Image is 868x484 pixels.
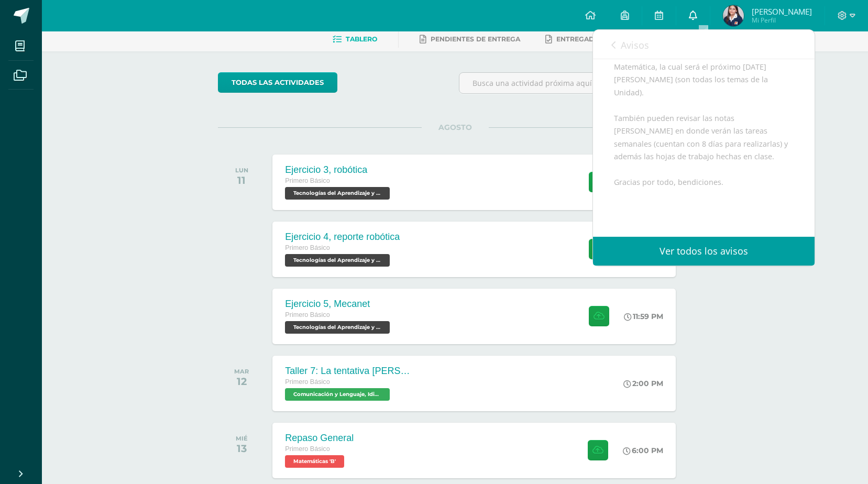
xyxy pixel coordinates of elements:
[285,244,329,251] span: Primero Básico
[285,366,411,377] div: Taller 7: La tentativa [PERSON_NAME]
[459,73,691,93] input: Busca una actividad próxima aquí...
[236,435,248,442] div: MIÉ
[285,299,392,310] div: Ejercicio 5, Mecanet
[593,237,815,266] a: Ver todos los avisos
[752,16,812,25] span: Mi Perfil
[285,433,354,444] div: Repaso General
[723,5,744,26] img: 45dd943cc655ac20e343159536153d69.png
[285,254,390,267] span: Tecnologías del Aprendizaje y la Comunicación 'B'
[236,442,248,455] div: 13
[623,446,663,455] div: 6:00 PM
[422,123,489,132] span: AGOSTO
[624,312,663,321] div: 11:59 PM
[234,368,249,375] div: MAR
[420,31,520,48] a: Pendientes de entrega
[285,378,329,386] span: Primero Básico
[285,164,392,175] div: Ejercicio 3, robótica
[285,321,390,334] span: Tecnologías del Aprendizaje y la Comunicación 'B'
[234,375,249,388] div: 12
[285,455,344,468] span: Matemáticas 'B'
[285,187,390,200] span: Tecnologías del Aprendizaje y la Comunicación 'B'
[556,35,603,43] span: Entregadas
[235,174,248,186] div: 11
[545,31,603,48] a: Entregadas
[734,38,743,50] span: 56
[235,167,248,174] div: LUN
[752,6,812,17] span: [PERSON_NAME]
[431,35,520,43] span: Pendientes de entrega
[285,388,390,401] span: Comunicación y Lenguaje, Idioma Español 'B'
[285,232,400,243] div: Ejercicio 4, reporte robótica
[285,445,329,453] span: Primero Básico
[218,72,337,93] a: todas las Actividades
[623,379,663,388] div: 2:00 PM
[346,35,377,43] span: Tablero
[285,177,329,184] span: Primero Básico
[734,38,796,50] span: avisos sin leer
[333,31,377,48] a: Tablero
[285,311,329,318] span: Primero Básico
[621,39,649,51] span: Avisos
